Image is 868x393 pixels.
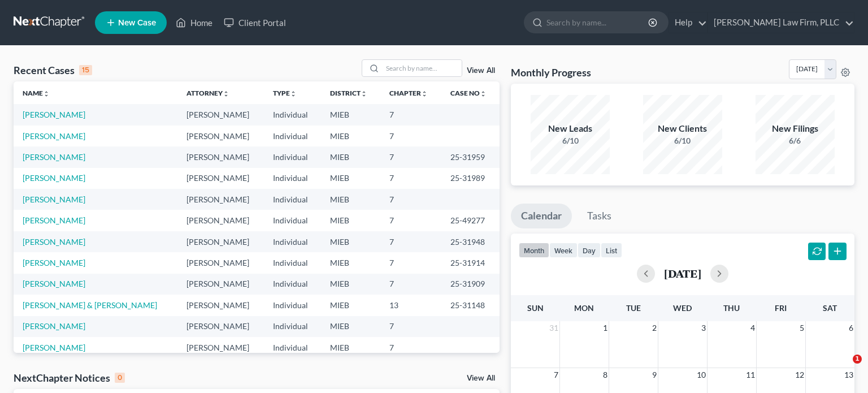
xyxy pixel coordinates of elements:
td: [PERSON_NAME] [177,104,264,125]
a: [PERSON_NAME] [23,321,85,331]
td: MIEB [321,231,380,252]
button: day [578,243,601,258]
input: Search by name... [383,60,462,76]
td: 25-31959 [441,146,500,167]
i: unfold_more [480,90,487,97]
a: [PERSON_NAME] [23,343,85,352]
span: Thu [723,303,740,313]
a: View All [467,374,495,382]
td: Individual [264,295,321,316]
span: 10 [696,368,707,382]
td: [PERSON_NAME] [177,337,264,358]
div: NextChapter Notices [14,371,125,385]
i: unfold_more [43,90,50,97]
div: Recent Cases [14,63,92,77]
div: New Clients [643,122,722,135]
td: 7 [380,210,441,231]
td: 7 [380,104,441,125]
td: MIEB [321,316,380,337]
a: Client Portal [218,12,292,33]
a: Nameunfold_more [23,89,50,97]
td: Individual [264,231,321,252]
span: Sat [823,303,837,313]
a: Chapterunfold_more [389,89,428,97]
span: Fri [775,303,787,313]
span: 9 [651,368,658,382]
td: [PERSON_NAME] [177,274,264,295]
a: Home [170,12,218,33]
a: [PERSON_NAME] [23,195,85,204]
iframe: Intercom live chat [830,355,857,382]
span: 12 [794,368,805,382]
a: Help [669,12,707,33]
td: MIEB [321,210,380,231]
td: 7 [380,337,441,358]
td: [PERSON_NAME] [177,189,264,210]
a: Districtunfold_more [330,89,367,97]
td: [PERSON_NAME] [177,168,264,189]
i: unfold_more [361,90,367,97]
td: 7 [380,189,441,210]
td: 25-31148 [441,295,500,316]
td: 13 [380,295,441,316]
td: [PERSON_NAME] [177,295,264,316]
span: 6 [848,321,854,335]
span: New Case [118,19,156,27]
a: [PERSON_NAME] [23,215,85,225]
td: 7 [380,168,441,189]
div: 15 [79,65,92,75]
td: Individual [264,274,321,295]
span: 1 [602,321,609,335]
td: 25-31989 [441,168,500,189]
span: Mon [574,303,594,313]
td: MIEB [321,146,380,167]
div: 6/10 [643,135,722,146]
div: New Filings [756,122,835,135]
td: [PERSON_NAME] [177,126,264,146]
td: MIEB [321,295,380,316]
td: Individual [264,168,321,189]
i: unfold_more [421,90,428,97]
a: [PERSON_NAME] [23,258,85,267]
td: Individual [264,252,321,273]
i: unfold_more [290,90,297,97]
td: MIEB [321,126,380,146]
span: Tue [626,303,641,313]
a: View All [467,67,495,75]
td: Individual [264,189,321,210]
a: [PERSON_NAME] Law Firm, PLLC [708,12,854,33]
td: 25-31948 [441,231,500,252]
a: [PERSON_NAME] [23,110,85,119]
td: Individual [264,316,321,337]
span: 4 [749,321,756,335]
span: 3 [700,321,707,335]
div: 6/6 [756,135,835,146]
td: MIEB [321,252,380,273]
span: 5 [798,321,805,335]
td: [PERSON_NAME] [177,252,264,273]
a: [PERSON_NAME] [23,279,85,288]
a: Typeunfold_more [273,89,297,97]
button: list [601,243,622,258]
div: New Leads [531,122,610,135]
div: 6/10 [531,135,610,146]
td: Individual [264,337,321,358]
h2: [DATE] [664,267,701,279]
a: Calendar [511,204,572,228]
td: Individual [264,210,321,231]
td: 7 [380,252,441,273]
button: week [549,243,578,258]
a: [PERSON_NAME] [23,131,85,141]
a: [PERSON_NAME] [23,152,85,162]
a: [PERSON_NAME] [23,173,85,183]
td: MIEB [321,274,380,295]
h3: Monthly Progress [511,66,591,79]
span: 31 [548,321,559,335]
input: Search by name... [546,12,650,33]
td: Individual [264,146,321,167]
div: 0 [115,373,125,383]
td: MIEB [321,189,380,210]
td: Individual [264,126,321,146]
a: Attorneyunfold_more [186,89,229,97]
span: 2 [651,321,658,335]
